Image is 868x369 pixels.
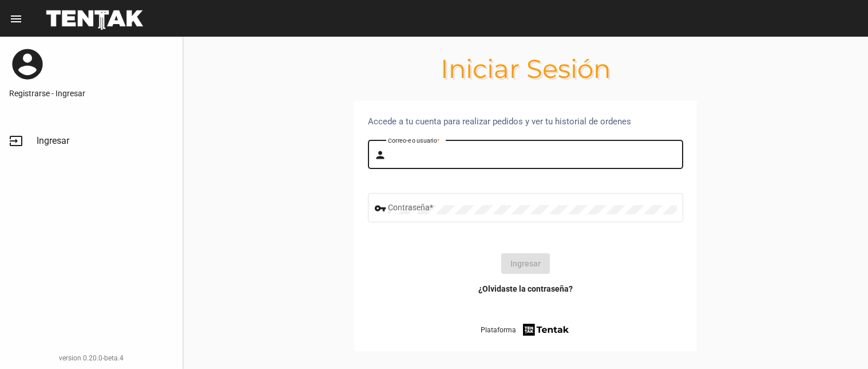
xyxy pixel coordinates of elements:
span: Plataforma [481,324,516,336]
a: ¿Olvidaste la contraseña? [478,283,573,295]
mat-icon: person [374,148,388,162]
h1: Iniciar Sesión [183,60,868,78]
mat-icon: menu [9,12,23,26]
div: Accede a tu cuenta para realizar pedidos y ver tu historial de ordenes [368,115,683,128]
img: tentak-firm.png [521,322,570,337]
mat-icon: vpn_key [374,202,388,215]
div: version 0.20.0-beta.4 [9,352,173,364]
mat-icon: input [9,134,23,148]
button: Ingresar [501,253,550,274]
span: Ingresar [37,135,69,147]
mat-icon: account_circle [9,46,46,83]
a: Registrarse - Ingresar [9,88,173,99]
a: Plataforma [481,322,570,337]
